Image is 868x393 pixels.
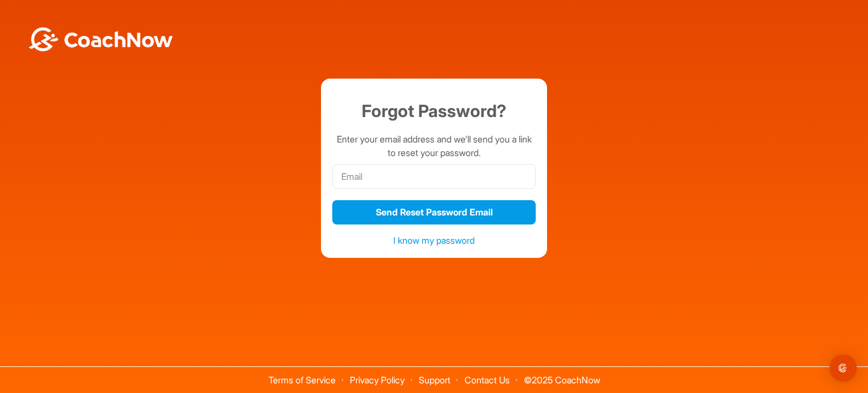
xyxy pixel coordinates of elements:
[27,27,174,51] img: BwLJSsUCoWCh5upNqxVrqldRgqLPVwmV24tXu5FoVAoFEpwwqQ3VIfuoInZCoVCoTD4vwADAC3ZFMkVEQFDAAAAAElFTkSuQmCC
[393,235,475,246] a: I know my password
[268,374,336,386] a: Terms of Service
[419,374,450,386] a: Support
[830,355,857,382] div: Open Intercom Messenger
[350,374,405,386] a: Privacy Policy
[332,132,536,159] p: Enter your email address and we'll send you a link to reset your password.
[332,200,536,224] button: Send Reset Password Email
[465,374,510,386] a: Contact Us
[332,98,536,124] h1: Forgot Password?
[332,164,536,189] input: Email
[518,367,606,385] span: © 2025 CoachNow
